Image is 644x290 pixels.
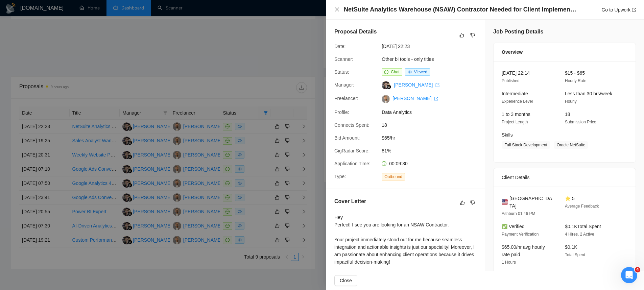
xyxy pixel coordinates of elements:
span: Type: [334,174,346,179]
span: Ashburn 01:46 PM [502,211,535,216]
button: dislike [469,31,477,39]
span: export [434,97,438,101]
span: $65/hr [382,134,483,142]
span: eye [408,70,412,74]
span: export [435,83,439,87]
span: ✅ Verified [502,224,525,229]
span: ⭐ 5 [565,196,575,201]
span: Project Length [502,120,528,124]
span: Total Spent [565,252,585,257]
span: Manager: [334,82,354,88]
a: [PERSON_NAME] export [392,96,438,101]
h5: Cover Letter [334,197,366,206]
a: Other bi tools - only titles [382,56,434,62]
iframe: Intercom live chat [621,267,637,283]
span: Hourly [565,99,577,104]
span: [GEOGRAPHIC_DATA] [509,195,554,210]
span: like [460,200,465,206]
span: Data Analytics [382,108,483,116]
span: clock-circle [382,161,386,166]
span: Intermediate [502,91,528,96]
span: Chat [391,70,399,74]
span: 18 [382,121,483,129]
span: message [384,70,388,74]
span: Profile: [334,110,349,115]
span: Application Time: [334,161,371,166]
span: Full Stack Development [502,141,550,149]
span: Connects Spent: [334,122,369,128]
span: Outbound [382,173,405,180]
span: dislike [470,32,475,38]
button: like [458,31,466,39]
span: 1 to 3 months [502,112,530,117]
span: Submission Price [565,120,596,124]
span: Average Feedback [565,204,599,209]
span: $15 - $65 [565,70,585,76]
h4: NetSuite Analytics Warehouse (NSAW) Contractor Needed for Client Implementation [344,5,577,14]
span: Viewed [414,70,427,74]
button: Close [334,275,357,286]
span: Bid Amount: [334,135,360,141]
span: Skills [502,132,513,138]
a: Go to Upworkexport [601,7,636,13]
span: Date: [334,44,345,49]
h5: Proposal Details [334,28,377,36]
span: 4 [635,267,640,272]
span: $65.00/hr avg hourly rate paid [502,244,545,257]
span: GigRadar Score: [334,148,369,153]
span: Published [502,78,520,83]
span: export [632,8,636,12]
h5: Job Posting Details [493,28,543,36]
span: Experience Level [502,99,533,104]
span: Hourly Rate [565,78,586,83]
span: $0.1K Total Spent [565,224,601,229]
span: [DATE] 22:23 [382,43,483,50]
span: $0.1K [565,244,577,250]
img: c1iolUM1HCd0CGEZKdglk9zLxDq01-YjaNPDH0mvRaQH4mgxhT2DtMMdig-azVxNEs [382,95,390,103]
span: Freelancer: [334,96,358,101]
span: 81% [382,147,483,154]
button: dislike [469,199,477,207]
span: Status: [334,69,349,75]
button: like [458,199,467,207]
button: Close [334,7,340,13]
img: gigradar-bm.png [386,84,391,89]
span: 1 Hours [502,260,516,265]
a: [PERSON_NAME] export [394,82,439,88]
span: 4 Hires, 2 Active [565,232,594,237]
span: Oracle NetSuite [554,141,588,149]
span: Scanner: [334,56,353,62]
span: Close [340,277,352,284]
span: [DATE] 22:14 [502,70,530,76]
span: close [334,7,340,12]
span: like [459,32,464,38]
span: Less than 30 hrs/week [565,91,612,96]
span: dislike [470,200,475,206]
span: 00:09:30 [389,161,408,166]
img: 🇺🇸 [502,198,508,206]
span: Overview [502,48,523,56]
span: Payment Verification [502,232,539,237]
span: 18 [565,112,570,117]
div: Client Details [502,168,627,187]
